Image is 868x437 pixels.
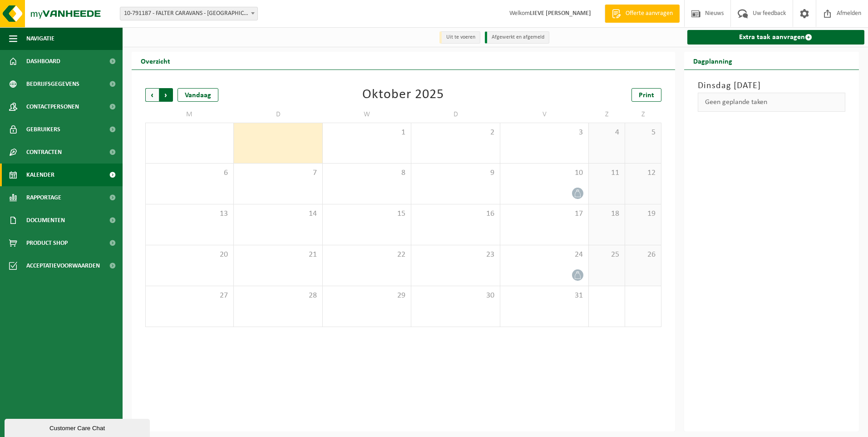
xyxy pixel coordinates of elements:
li: Afgewerkt en afgemeld [485,31,549,44]
span: 30 [416,291,495,301]
span: 19 [630,209,656,219]
span: 10 [505,168,584,178]
li: Uit te voeren [439,31,480,44]
div: Vandaag [178,88,218,102]
span: 14 [238,209,317,219]
h3: Dinsdag [DATE] [698,79,846,93]
span: 11 [593,168,620,178]
span: 7 [238,168,317,178]
span: Gebruikers [26,118,60,141]
div: Oktober 2025 [362,88,444,102]
strong: LIEVE [PERSON_NAME] [530,10,591,17]
span: Dashboard [26,50,60,73]
span: 4 [593,128,620,138]
span: 8 [327,168,406,178]
span: 18 [593,209,620,219]
span: 23 [416,250,495,260]
span: 22 [327,250,406,260]
a: Offerte aanvragen [605,5,680,23]
span: 29 [327,291,406,301]
span: 21 [238,250,317,260]
span: Product Shop [26,232,68,254]
span: 26 [630,250,656,260]
span: Rapportage [26,186,61,209]
span: 10-791187 - FALTER CARAVANS - SINT-NIKLAAS [120,7,257,20]
span: Navigatie [26,27,54,50]
td: D [411,106,500,123]
iframe: chat widget [5,417,152,437]
span: Offerte aanvragen [623,9,675,18]
span: 2 [416,128,495,138]
a: Extra taak aanvragen [687,30,865,45]
span: Acceptatievoorwaarden [26,254,100,277]
span: 5 [630,128,656,138]
span: 24 [505,250,584,260]
span: 16 [416,209,495,219]
span: 28 [238,291,317,301]
span: 6 [150,168,229,178]
span: Contactpersonen [26,95,79,118]
td: V [500,106,589,123]
span: Contracten [26,141,62,164]
a: Print [631,88,661,102]
span: 15 [327,209,406,219]
span: Vorige [145,88,159,102]
span: 1 [327,128,406,138]
span: 31 [505,291,584,301]
span: 12 [630,168,656,178]
span: 17 [505,209,584,219]
span: 9 [416,168,495,178]
span: Bedrijfsgegevens [26,73,79,95]
h2: Dagplanning [684,52,741,70]
span: Kalender [26,164,54,186]
td: Z [625,106,661,123]
div: Geen geplande taken [698,93,846,112]
td: M [145,106,234,123]
span: 25 [593,250,620,260]
span: Volgende [159,88,173,102]
span: 3 [505,128,584,138]
span: 13 [150,209,229,219]
span: Print [639,92,654,99]
span: 10-791187 - FALTER CARAVANS - SINT-NIKLAAS [120,7,258,20]
span: 20 [150,250,229,260]
td: W [323,106,411,123]
h2: Overzicht [132,52,179,70]
td: D [234,106,322,123]
span: Documenten [26,209,65,232]
td: Z [589,106,625,123]
span: 27 [150,291,229,301]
